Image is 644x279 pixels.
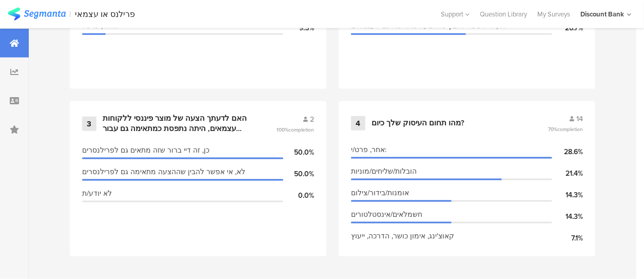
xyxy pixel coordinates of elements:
div: 3 [82,117,96,131]
span: כן, זה דיי ברור שזה מתאים גם לפרילנסרים [82,145,209,156]
div: | [70,8,71,20]
span: 70% [548,125,583,133]
span: אומנות/בידור/צילום [351,188,409,198]
div: 50.0% [283,169,314,179]
div: 7.1% [552,233,583,244]
span: אחר, פרט/י: [351,144,386,155]
div: 28.6% [552,146,583,157]
span: חשמלאים/אינסטלטורים [351,209,422,220]
span: לא, אי אפשר להבין שההצעה מתאימה גם לפרילנסרים [82,166,245,177]
span: הובלות/שליחים/מוניות [351,166,417,177]
a: Question Library [475,9,532,19]
div: 21.4% [552,168,583,179]
span: completion [288,126,314,134]
div: פרילנס או עצמאי [75,9,135,19]
a: My Surveys [532,9,575,19]
span: completion [557,125,583,133]
div: 14.3% [552,211,583,222]
span: קאוצ'ינג, אימון כושר, הדרכה, ייעוץ [351,231,454,241]
div: Support [441,6,470,22]
div: 50.0% [283,147,314,158]
img: segmanta logo [8,8,66,21]
div: 14.3% [552,190,583,200]
div: Discount Bank [580,9,624,19]
span: 2 [310,114,314,125]
div: האם לדעתך הצעה של מוצר פיננסי ללקוחות עצמאים, היתה נתפסת כמתאימה גם עבור לקוחות שמגדירים את עצמם ... [103,114,251,134]
div: 4 [351,116,365,131]
div: מהו תחום העיסוק שלך כיום? [372,118,464,128]
div: 0.0% [283,190,314,201]
span: 14 [576,114,583,124]
span: 100% [277,126,314,134]
span: לא יודע/ת [82,188,112,199]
